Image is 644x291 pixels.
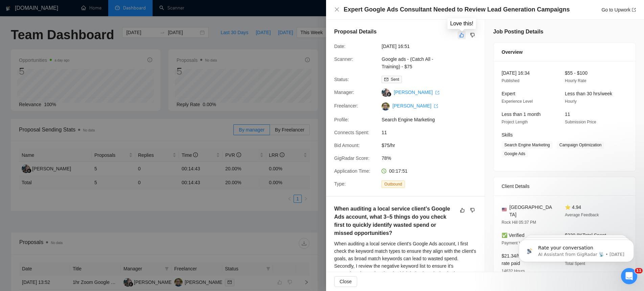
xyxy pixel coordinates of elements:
span: 11 [635,268,643,273]
h5: Job Posting Details [493,28,543,36]
span: $75/hr [382,142,483,149]
span: [GEOGRAPHIC_DATA] [509,203,554,218]
span: Rock Hill 05:37 PM [502,220,536,225]
span: Manager: [334,90,354,95]
span: Freelancer: [334,103,358,108]
span: Overview [502,48,523,56]
span: Expert [502,91,515,96]
span: export [435,91,439,95]
span: [DATE] 16:51 [382,43,483,50]
span: export [434,104,438,108]
span: GigRadar Score: [334,155,369,161]
span: 11 [565,112,570,117]
span: Status: [334,77,349,82]
span: Payment Verification [502,241,538,245]
span: Hourly Rate [565,78,586,83]
button: dislike [468,31,477,39]
span: Published [502,78,520,83]
h4: Expert Google Ads Consultant Needed to Review Lead Generation Campaigns [344,5,570,14]
span: Campaign Optimization [557,141,604,149]
span: mail [384,77,388,81]
span: 14632 Hours [502,269,525,273]
span: 00:17:51 [389,168,408,174]
span: Less than 1 month [502,112,540,117]
iframe: Intercom live chat [621,268,637,284]
h5: Proposal Details [334,28,376,36]
span: Outbound [382,180,405,188]
span: 11 [382,129,483,136]
span: Skills [502,132,513,138]
span: ✅ Verified [502,233,525,238]
span: Application Time: [334,168,370,174]
span: Date: [334,44,345,49]
span: Submission Price [565,120,596,124]
span: Type: [334,181,346,187]
div: Client Details [502,177,627,195]
button: Close [334,276,357,287]
img: c14aVtiPkCJpaRz30DFYIrCbP6zdjsudrWMZgaOHfwZDCff_10e4oWbkyv9rxuwW3H [382,102,390,111]
span: like [460,208,465,213]
iframe: Intercom notifications message [509,225,644,273]
span: 78% [382,154,483,162]
span: Project Length [502,120,528,124]
button: dislike [468,206,477,214]
span: [DATE] 16:34 [502,70,530,76]
span: Bid Amount: [334,143,360,148]
a: [PERSON_NAME] export [392,103,438,108]
a: Go to Upworkexport [601,7,636,13]
span: $55 - $100 [565,70,588,76]
span: like [459,32,464,38]
span: Scanner: [334,56,353,62]
span: Profile: [334,117,349,122]
button: like [458,206,466,214]
span: Average Feedback [565,213,599,217]
div: Love this! [450,20,473,27]
button: like [458,31,466,39]
span: Search Engine Marketing [382,116,483,123]
span: Connects Spent: [334,130,369,135]
span: Close [340,278,352,285]
button: Close [334,7,340,13]
h5: When auditing a local service client’s Google Ads account, what 3–5 things do you check first to ... [334,205,455,237]
span: clock-circle [382,169,386,173]
span: Search Engine Marketing [502,141,553,149]
span: Less than 30 hrs/week [565,91,612,96]
img: 🇺🇸 [502,207,507,212]
a: Google ads - (Catch All - Training) - $75 [382,56,433,69]
a: [PERSON_NAME] export [394,90,439,95]
span: Hourly [565,99,577,104]
span: Experience Level [502,99,533,104]
span: dislike [470,32,475,38]
span: ⭐ 4.94 [565,204,581,210]
span: close [334,7,340,12]
span: $21.34/hr avg hourly rate paid [502,253,545,266]
span: dislike [470,208,475,213]
img: gigradar-bm.png [387,92,391,97]
span: export [632,8,636,12]
span: Sent [391,77,399,82]
span: Google Ads [502,150,528,157]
